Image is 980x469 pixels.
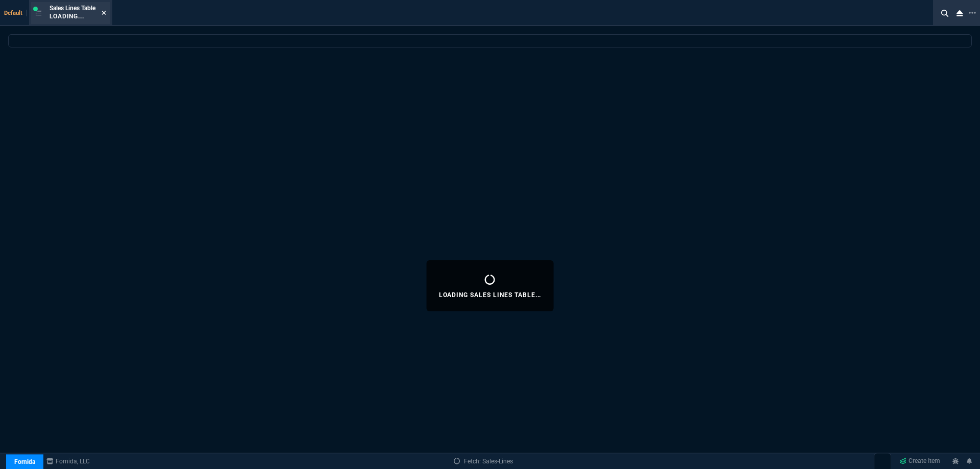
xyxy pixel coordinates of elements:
p: Loading Sales Lines Table... [439,291,542,299]
a: msbcCompanyName [43,457,93,466]
a: Create Item [895,454,944,469]
span: Sales Lines Table [50,5,95,12]
nx-icon: Close Tab [102,9,106,17]
a: Fetch: Sales-Lines [454,457,513,466]
span: Default [4,10,27,16]
nx-icon: Search [937,7,952,19]
p: Loading... [50,12,95,20]
nx-icon: Close Workbench [952,7,967,19]
nx-icon: Open New Tab [969,8,976,18]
